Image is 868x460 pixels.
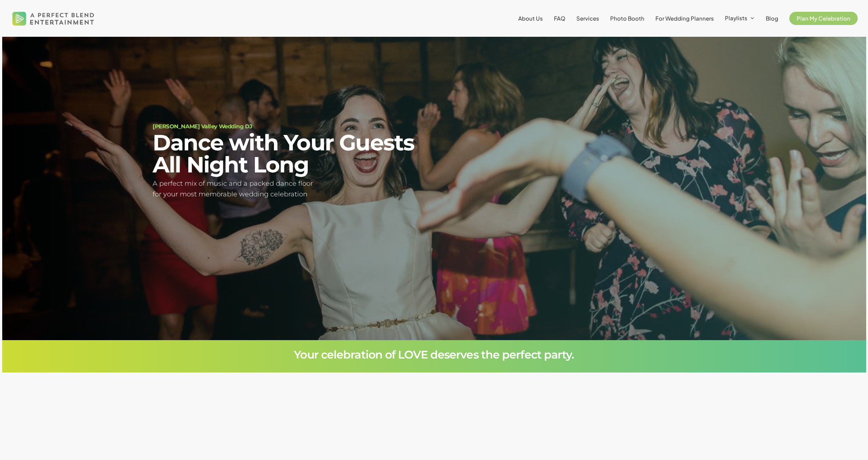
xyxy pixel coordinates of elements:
[153,132,425,176] h2: Dance with Your Guests All Night Long
[766,15,778,21] a: Blog
[725,15,755,22] a: Playlists
[554,15,565,22] span: FAQ
[797,15,850,22] span: Plan My Celebration
[610,15,644,21] a: Photo Booth
[789,15,858,21] a: Plan My Celebration
[518,15,543,21] a: About Us
[610,15,644,22] span: Photo Booth
[655,15,714,22] span: For Wedding Planners
[725,14,747,21] span: Playlists
[576,15,599,21] a: Services
[153,178,425,200] h5: A perfect mix of music and a packed dance floor for your most memorable wedding celebration
[554,15,565,21] a: FAQ
[766,15,778,22] span: Blog
[518,15,543,22] span: About Us
[10,5,96,32] img: A Perfect Blend Entertainment
[153,349,715,360] h3: Your celebration of LOVE deserves the perfect party.
[153,124,425,129] h1: [PERSON_NAME] Valley Wedding DJ
[655,15,714,21] a: For Wedding Planners
[576,15,599,22] span: Services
